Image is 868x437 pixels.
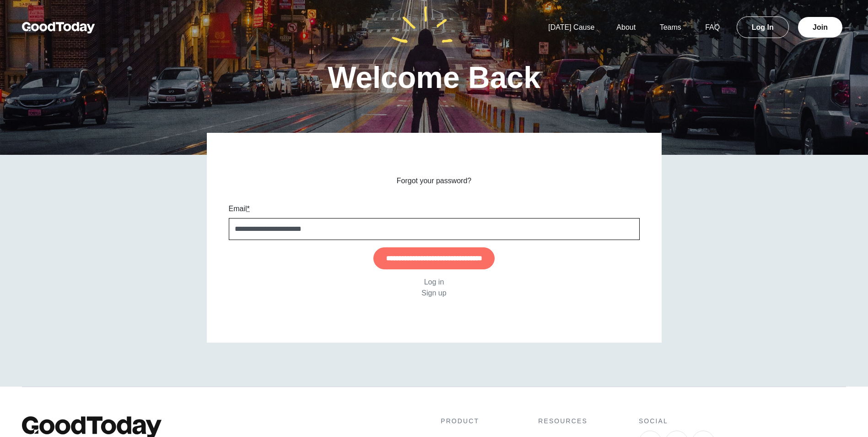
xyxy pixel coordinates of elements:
[441,416,487,426] h4: Product
[328,62,540,93] h1: Welcome Back
[229,203,250,214] label: Email
[22,22,95,33] img: GoodToday
[538,416,588,426] h4: Resources
[421,289,446,297] a: Sign up
[649,23,692,31] a: Teams
[424,278,444,286] a: Log in
[605,23,647,31] a: About
[798,17,842,38] a: Join
[229,177,640,185] h2: Forgot your password?
[247,205,250,213] abbr: required
[537,23,605,31] a: [DATE] Cause
[639,416,846,426] h4: Social
[737,16,789,38] a: Log In
[694,23,731,31] a: FAQ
